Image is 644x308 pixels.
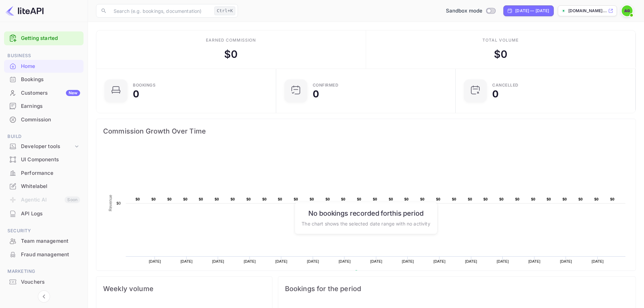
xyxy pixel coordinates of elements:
[21,63,80,70] div: Home
[361,270,378,275] text: Revenue
[515,8,549,14] div: [DATE] — [DATE]
[4,235,84,247] a: Team management
[313,83,339,87] div: Confirmed
[151,197,156,201] text: $0
[21,34,80,42] a: Getting started
[4,207,84,220] a: API Logs
[167,197,172,201] text: $0
[4,60,84,73] div: Home
[244,259,256,263] text: [DATE]
[592,259,604,263] text: [DATE]
[215,197,219,201] text: $0
[610,197,615,201] text: $0
[21,169,80,177] div: Performance
[373,197,377,201] text: $0
[183,197,188,201] text: $0
[21,251,80,259] div: Fraud management
[21,76,80,84] div: Bookings
[199,197,203,201] text: $0
[4,133,84,140] span: Build
[4,153,84,166] div: UI Components
[341,197,345,201] text: $0
[568,8,607,14] p: [DOMAIN_NAME]...
[4,276,84,289] div: Vouchers
[452,197,456,201] text: $0
[302,209,430,217] h6: No bookings recorded for this period
[5,5,44,16] img: LiteAPI logo
[4,235,84,248] div: Team management
[214,6,235,15] div: Ctrl+K
[310,197,314,201] text: $0
[4,60,84,72] a: Home
[4,180,84,193] div: Whitelabel
[4,113,84,126] a: Commission
[4,268,84,275] span: Marketing
[4,87,84,99] a: CustomersNew
[578,197,583,201] text: $0
[515,197,520,201] text: $0
[594,197,599,201] text: $0
[133,83,156,87] div: Bookings
[21,143,73,150] div: Developer tools
[21,183,80,190] div: Whitelabel
[246,197,251,201] text: $0
[4,100,84,112] a: Earnings
[528,259,541,263] text: [DATE]
[547,197,551,201] text: $0
[4,248,84,261] div: Fraud management
[21,156,80,164] div: UI Components
[465,259,477,263] text: [DATE]
[4,52,84,60] span: Business
[276,259,288,263] text: [DATE]
[531,197,535,201] text: $0
[302,220,430,227] p: The chart shows the selected date range with no activity
[206,37,256,43] div: Earned commission
[433,259,446,263] text: [DATE]
[443,7,498,15] div: Switch to Production mode
[446,7,483,15] span: Sandbox mode
[262,197,267,201] text: $0
[560,259,572,263] text: [DATE]
[492,89,499,99] div: 0
[103,126,629,137] span: Commission Growth Over Time
[483,197,488,201] text: $0
[21,89,80,97] div: Customers
[4,113,84,126] div: Commission
[181,259,193,263] text: [DATE]
[326,197,330,201] text: $0
[622,5,633,16] img: Ajmeet Gulati
[468,197,472,201] text: $0
[499,197,504,201] text: $0
[38,290,50,303] button: Collapse navigation
[66,90,80,96] div: New
[285,283,629,294] span: Bookings for the period
[21,237,80,245] div: Team management
[4,207,84,220] div: API Logs
[4,141,84,152] div: Developer tools
[4,31,84,45] div: Getting started
[224,47,238,62] div: $ 0
[133,89,139,99] div: 0
[4,87,84,100] div: CustomersNew
[402,259,414,263] text: [DATE]
[4,180,84,192] a: Whitelabel
[313,89,319,99] div: 0
[503,5,553,16] div: Click to change the date range period
[21,210,80,218] div: API Logs
[492,83,519,87] div: CANCELLED
[21,102,80,110] div: Earnings
[4,153,84,166] a: UI Components
[4,167,84,180] div: Performance
[420,197,425,201] text: $0
[497,259,509,263] text: [DATE]
[370,259,382,263] text: [DATE]
[116,201,121,205] text: $0
[149,259,161,263] text: [DATE]
[21,116,80,124] div: Commission
[136,197,140,201] text: $0
[212,259,224,263] text: [DATE]
[404,197,409,201] text: $0
[294,197,298,201] text: $0
[357,197,361,201] text: $0
[110,4,212,18] input: Search (e.g. bookings, documentation)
